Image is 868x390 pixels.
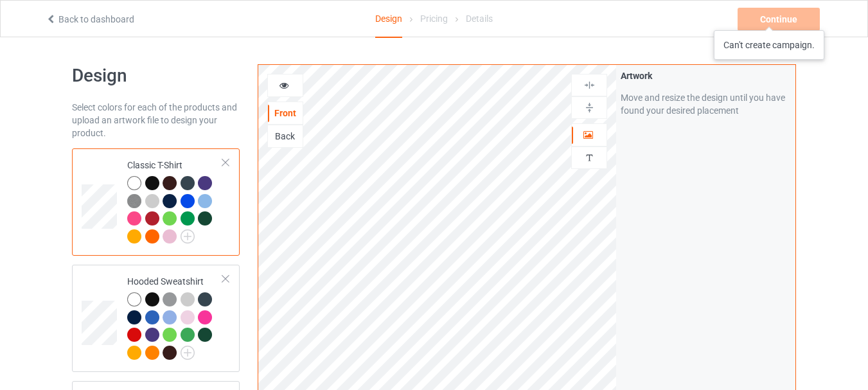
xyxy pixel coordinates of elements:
[72,148,240,256] div: Classic T-Shirt
[420,1,448,37] div: Pricing
[268,130,303,143] div: Back
[621,69,791,82] div: Artwork
[466,1,493,37] div: Details
[583,102,596,114] img: svg%3E%0A
[268,107,303,120] div: Front
[127,159,223,242] div: Classic T-Shirt
[723,40,815,50] div: Can't create campaign.
[72,101,240,139] div: Select colors for each of the products and upload an artwork file to design your product.
[583,79,596,91] img: svg%3E%0A
[127,194,141,208] img: heather_texture.png
[72,265,240,372] div: Hooded Sweatshirt
[375,1,402,38] div: Design
[127,275,223,359] div: Hooded Sweatshirt
[621,91,791,117] div: Move and resize the design until you have found your desired placement
[583,152,596,164] img: svg%3E%0A
[181,346,195,360] img: svg+xml;base64,PD94bWwgdmVyc2lvbj0iMS4wIiBlbmNvZGluZz0iVVRGLTgiPz4KPHN2ZyB3aWR0aD0iMjJweCIgaGVpZ2...
[46,14,134,24] a: Back to dashboard
[72,64,240,87] h1: Design
[181,229,195,244] img: svg+xml;base64,PD94bWwgdmVyc2lvbj0iMS4wIiBlbmNvZGluZz0iVVRGLTgiPz4KPHN2ZyB3aWR0aD0iMjJweCIgaGVpZ2...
